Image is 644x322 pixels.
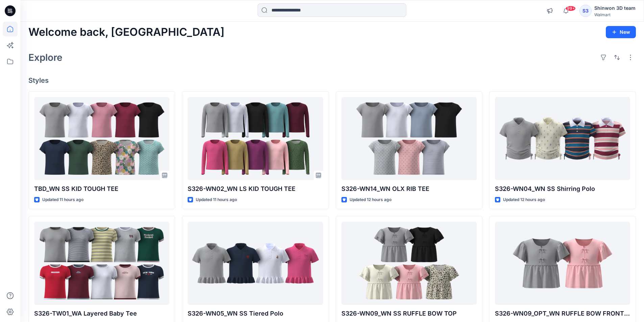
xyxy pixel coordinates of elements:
[606,26,636,38] button: New
[28,76,636,84] h4: Styles
[503,196,545,203] p: Updated 12 hours ago
[594,12,636,17] div: Walmart
[566,6,576,11] span: 99+
[594,4,636,12] div: Shinwon 3D team
[34,184,169,194] p: TBD_WN SS KID TOUGH TEE
[341,184,477,194] p: S326-WN14_WN OLX RIB TEE
[34,97,169,180] a: TBD_WN SS KID TOUGH TEE
[495,97,630,180] a: S326-WN04_WN SS Shirring Polo
[495,309,630,318] p: S326-WN09_OPT_WN RUFFLE BOW FRONT TOP
[42,196,84,203] p: Updated 11 hours ago
[341,309,477,318] p: S326-WN09_WN SS RUFFLE BOW TOP
[495,184,630,194] p: S326-WN04_WN SS Shirring Polo
[196,196,237,203] p: Updated 11 hours ago
[341,222,477,305] a: S326-WN09_WN SS RUFFLE BOW TOP
[495,222,630,305] a: S326-WN09_OPT_WN RUFFLE BOW FRONT TOP
[28,26,224,39] h2: Welcome back, [GEOGRAPHIC_DATA]
[34,222,169,305] a: S326-TW01_WA Layered Baby Tee
[188,309,323,318] p: S326-WN05_WN SS Tiered Polo
[188,184,323,194] p: S326-WN02_WN LS KID TOUGH TEE
[34,309,169,318] p: S326-TW01_WA Layered Baby Tee
[188,97,323,180] a: S326-WN02_WN LS KID TOUGH TEE
[28,52,63,63] h2: Explore
[350,196,391,203] p: Updated 12 hours ago
[579,5,592,17] div: S3
[188,222,323,305] a: S326-WN05_WN SS Tiered Polo
[341,97,477,180] a: S326-WN14_WN OLX RIB TEE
